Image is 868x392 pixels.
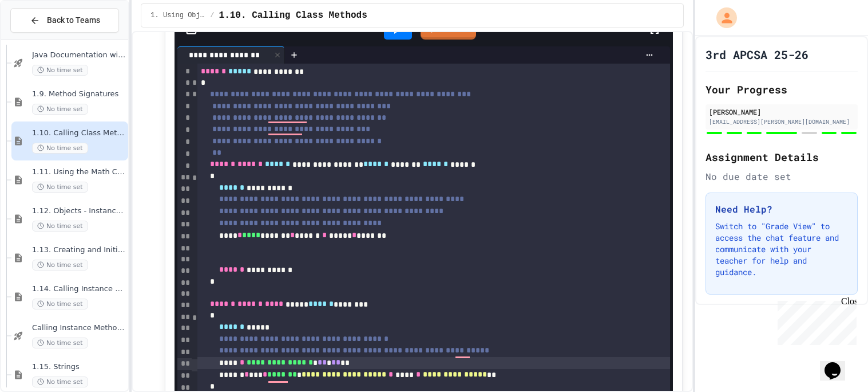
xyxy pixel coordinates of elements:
[773,296,857,345] iframe: chat widget
[820,346,857,381] iframe: chat widget
[32,65,88,76] span: No time set
[32,221,88,232] span: No time set
[706,149,858,165] h2: Assignment Details
[47,14,100,26] span: Back to Teams
[32,245,126,255] span: 1.13. Creating and Initializing Objects: Constructors
[715,221,848,278] p: Switch to "Grade View" to access the chat feature and communicate with your teacher for help and ...
[32,299,88,309] span: No time set
[32,206,126,216] span: 1.12. Objects - Instances of Classes
[32,182,88,193] span: No time set
[219,9,367,22] span: 1.10. Calling Class Methods
[5,5,79,73] div: Chat with us now!Close
[706,170,858,183] div: No due date set
[709,117,854,126] div: [EMAIL_ADDRESS][PERSON_NAME][DOMAIN_NAME]
[32,128,126,138] span: 1.10. Calling Class Methods
[32,362,126,372] span: 1.15. Strings
[150,11,205,20] span: 1. Using Objects and Methods
[704,5,740,31] div: My Account
[10,8,119,33] button: Back to Teams
[706,81,858,97] h2: Your Progress
[715,202,848,216] h3: Need Help?
[32,104,88,115] span: No time set
[32,89,126,99] span: 1.9. Method Signatures
[32,284,126,294] span: 1.14. Calling Instance Methods
[32,143,88,154] span: No time set
[32,377,88,387] span: No time set
[210,11,214,20] span: /
[32,323,126,333] span: Calling Instance Methods - Topic 1.14
[32,167,126,177] span: 1.11. Using the Math Class
[706,46,808,62] h1: 3rd APCSA 25-26
[709,107,854,117] div: [PERSON_NAME]
[32,50,126,60] span: Java Documentation with Comments - Topic 1.8
[32,260,88,271] span: No time set
[32,338,88,348] span: No time set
